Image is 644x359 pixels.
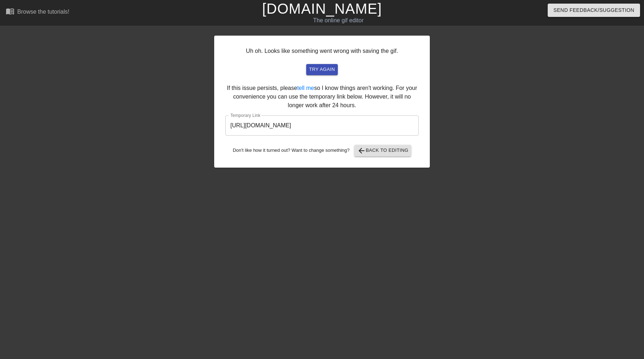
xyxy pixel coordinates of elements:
div: The online gif editor [218,16,458,25]
div: Browse the tutorials! [17,9,69,15]
span: Back to Editing [357,146,409,155]
span: arrow_back [357,146,366,155]
button: Back to Editing [354,145,411,156]
span: try again [309,65,335,74]
span: menu_book [6,7,14,15]
button: try again [306,64,338,75]
a: Browse the tutorials! [6,7,69,18]
a: [DOMAIN_NAME] [262,1,382,17]
div: Don't like how it turned out? Want to change something? [225,145,419,156]
input: bare [225,115,419,136]
div: Uh oh. Looks like something went wrong with saving the gif. If this issue persists, please so I k... [214,36,430,168]
span: Send Feedback/Suggestion [553,6,634,15]
a: tell me [297,85,314,91]
button: Send Feedback/Suggestion [548,4,640,17]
